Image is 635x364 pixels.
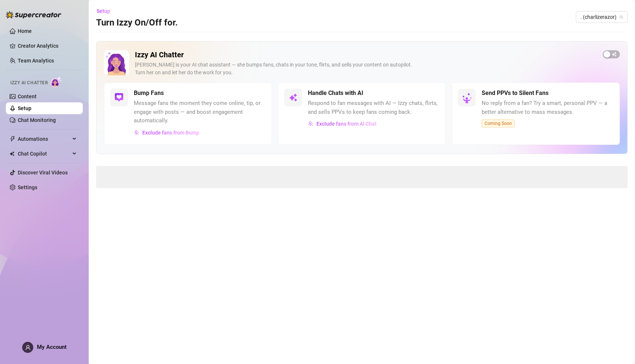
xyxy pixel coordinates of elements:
span: My Account [37,344,67,350]
span: No reply from a fan? Try a smart, personal PPV — a better alternative to mass messages. [482,99,614,116]
span: team [619,15,624,19]
span: Exclude fans from AI Chat [316,121,377,127]
span: Exclude fans from Bump [142,130,199,136]
span: Message fans the moment they come online, tip, or engage with posts — and boost engagement automa... [134,99,266,125]
a: Content [18,93,37,99]
button: Setup [96,5,116,17]
span: Automations [18,133,70,145]
button: Exclude fans from AI Chat [308,118,377,130]
img: svg%3e [308,121,313,126]
img: svg%3e [134,130,139,135]
div: [PERSON_NAME] is your AI chat assistant — she bumps fans, chats in your tone, flirts, and sells y... [135,61,597,76]
a: Settings [18,184,37,190]
img: Izzy AI Chatter [104,50,129,75]
a: Home [18,28,32,34]
h2: Izzy AI Chatter [135,50,597,59]
span: Setup [96,8,110,14]
h5: Bump Fans [134,89,164,98]
h5: Send PPVs to Silent Fans [482,89,549,98]
img: Chat Copilot [10,151,14,156]
span: Respond to fan messages with AI — Izzy chats, flirts, and sells PPVs to keep fans coming back. [308,99,440,116]
span: Izzy AI Chatter [10,79,48,86]
a: Chat Monitoring [18,117,56,123]
img: AI Chatter [51,76,62,87]
img: silent-fans-ppv-o-N6Mmdf.svg [462,93,474,105]
img: svg%3e [289,93,298,102]
a: Team Analytics [18,58,54,64]
span: user [25,345,31,350]
button: Exclude fans from Bump [134,127,200,139]
h3: Turn Izzy On/Off for . [96,17,178,29]
a: Setup [18,105,31,111]
h5: Handle Chats with AI [308,89,363,98]
span: Coming Soon [482,119,515,127]
img: svg%3e [115,93,123,102]
span: . (charlizerazor) [580,11,623,23]
img: logo-BBDzfeDw.svg [6,11,61,18]
span: thunderbolt [10,136,16,142]
a: Creator Analytics [18,40,77,52]
span: Chat Copilot [18,148,70,160]
a: Discover Viral Videos [18,170,68,176]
